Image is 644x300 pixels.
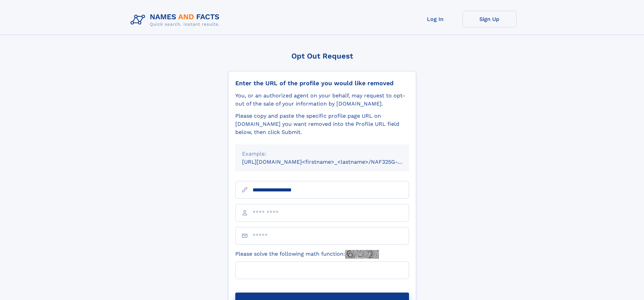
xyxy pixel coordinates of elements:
div: Please copy and paste the specific profile page URL on [DOMAIN_NAME] you want removed into the Pr... [235,112,409,136]
div: You, or an authorized agent on your behalf, may request to opt-out of the sale of your informatio... [235,92,409,108]
label: Please solve the following math function: [235,250,379,259]
img: Logo Names and Facts [128,11,225,29]
div: Enter the URL of the profile you would like removed [235,79,409,87]
a: Log In [408,11,462,27]
div: Example: [242,150,402,158]
small: [URL][DOMAIN_NAME]<firstname>_<lastname>/NAF325G-xxxxxxxx [242,159,422,165]
a: Sign Up [462,11,517,27]
div: Opt Out Request [228,52,416,60]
